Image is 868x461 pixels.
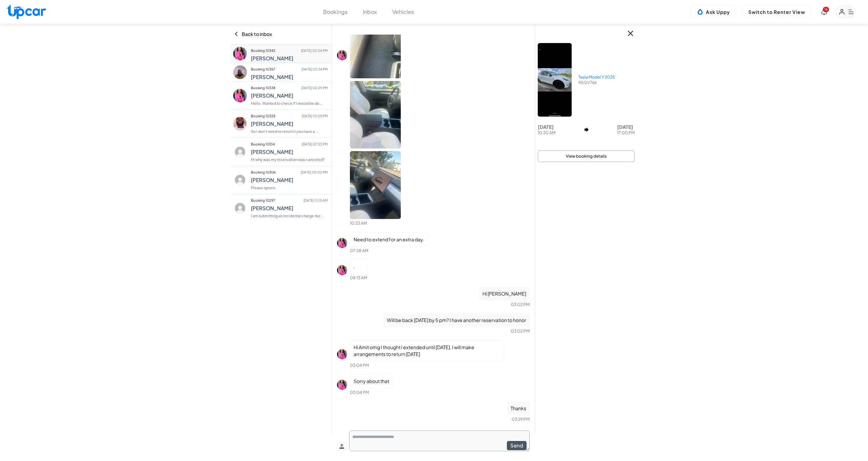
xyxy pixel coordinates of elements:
p: So I don't need to return it you have a ... [251,127,328,136]
button: Ask Uppy [691,5,736,19]
img: Car Image [538,43,572,117]
p: Booking 10314 [251,139,328,149]
button: Switch to Renter View [743,5,811,19]
p: 17:00 PM [617,130,635,136]
span: [DATE] 03:04 PM [301,46,328,55]
button: Bookings [323,8,348,16]
p: Hi why was my reservation was canceled? [251,155,328,164]
span: 03:04 PM [350,363,369,368]
img: profile [233,201,247,215]
h4: [PERSON_NAME] [251,121,328,127]
h4: [PERSON_NAME] [251,55,328,61]
img: profile [337,238,347,248]
img: Upcar Logo [7,4,46,19]
span: 03:02 PM [511,328,530,334]
h4: [PERSON_NAME] [251,149,328,155]
span: You have new notifications [823,7,829,12]
p: Will be back [DATE] by 5 pm? I have another reservation to honor [383,313,530,327]
p: [DATE] [617,123,635,130]
img: profile [233,145,247,159]
p: Tesla Model Y 2025 [578,75,615,80]
h4: [PERSON_NAME] [251,74,328,80]
span: 03:02 PM [511,302,530,307]
span: [DATE] 11:15 AM [303,196,328,205]
button: View booking details [538,151,635,162]
p: Booking 10297 [251,196,328,205]
p: Thanks [507,401,530,415]
p: Booking 10342 [251,46,328,55]
span: [DATE] 07:23 PM [302,139,328,149]
img: uploaded-image-2 [350,11,401,78]
span: [DATE] 03:34 PM [301,64,328,74]
p: Booking 10306 [251,167,328,177]
p: 9SQV766 [578,80,615,85]
p: . [350,259,367,274]
p: Please ignore. [251,183,328,193]
img: Uppy [697,8,704,15]
span: [DATE] 02:29 PM [301,83,328,93]
p: Booking 10357 [251,64,328,74]
button: Vehicles [392,8,414,16]
p: Sorry about that [350,374,393,388]
p: [DATE] [538,123,555,130]
img: profile [233,117,247,131]
img: profile [233,173,247,187]
img: profile [337,349,347,359]
img: profile [233,65,247,79]
p: Need to extend for an extra day. [350,232,428,246]
span: 07:28 AM [350,248,368,253]
span: 03:04 PM [350,390,369,395]
p: Hi Amit omg I thought I extended until [DATE]. I will make arrangements to return [DATE] [350,340,504,361]
img: profile [337,265,347,275]
button: Inbox [363,8,377,16]
p: Booking 10338 [251,83,328,93]
img: profile [233,89,247,102]
h4: [PERSON_NAME] [251,93,328,99]
img: profile [337,50,347,60]
span: 08:13 AM [350,275,367,280]
p: Hello, Wanted to check if I would be ab... [251,99,328,108]
p: 10:30 AM [538,130,555,136]
img: uploaded-image-4 [350,151,401,219]
span: [DATE] 10:05 PM [302,111,328,121]
img: uploaded-image-3 [350,81,401,149]
p: I am submitting an incidental charge dur... [251,211,328,221]
div: Back to inbox [234,24,328,44]
p: Booking 10325 [251,111,328,121]
img: profile [233,47,247,60]
span: [DATE] 05:00 PM [301,167,328,177]
span: 10:33 AM [350,221,367,226]
button: Send [507,441,527,450]
span: 03:29 PM [512,417,530,422]
h4: [PERSON_NAME] [251,205,328,211]
img: profile [337,380,347,390]
h4: [PERSON_NAME] [251,177,328,183]
p: Hi [PERSON_NAME] [479,287,530,300]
